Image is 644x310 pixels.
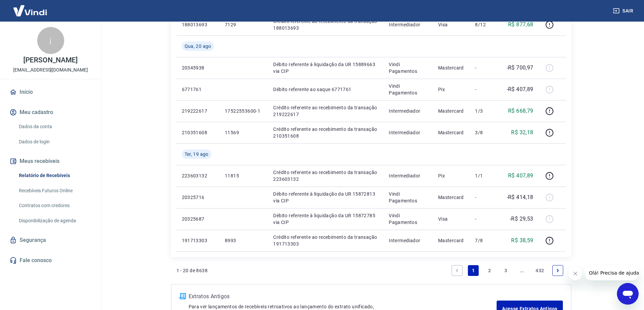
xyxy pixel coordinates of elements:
p: Pix [438,86,464,93]
a: Recebíveis Futuros Online [16,184,93,198]
p: - [475,64,495,71]
p: Crédito referente ao recebimento da transação 210351608 [273,126,378,139]
p: 7129 [225,21,263,28]
img: ícone [180,293,186,299]
a: Segurança [8,233,93,248]
p: 3/8 [475,129,495,136]
a: Previous page [452,265,462,276]
p: [PERSON_NAME] [23,57,77,64]
p: -R$ 407,89 [507,85,533,93]
p: Crédito referente ao recebimento da transação 188013693 [273,18,378,31]
p: 7/8 [475,237,495,244]
span: Qua, 20 ago [185,43,211,50]
p: Crédito referente ao recebimento da transação 191713303 [273,234,378,247]
button: Meus recebíveis [8,154,93,169]
p: Débito referente à liquidação da UR 15889663 via CIP [273,61,378,75]
p: Visa [438,216,464,222]
a: Relatório de Recebíveis [16,169,93,182]
a: Page 432 [533,265,547,276]
img: Vindi [8,0,52,21]
p: [EMAIL_ADDRESS][DOMAIN_NAME] [13,66,88,74]
p: Crédito referente ao recebimento da transação 219222617 [273,104,378,118]
p: 1/1 [475,172,495,179]
a: Page 3 [500,265,511,276]
a: Fale conosco [8,253,93,268]
p: Visa [438,21,464,28]
span: Ter, 19 ago [185,151,209,158]
p: Vindi Pagamentos [389,61,427,75]
p: Pix [438,172,464,179]
a: Next page [552,265,563,276]
p: 20345938 [182,64,214,71]
p: R$ 38,59 [511,236,533,245]
a: Page 1 is your current page [468,265,479,276]
iframe: Fechar mensagem [569,267,582,280]
div: j [37,27,64,54]
p: Intermediador [389,108,427,114]
p: Mastercard [438,64,464,71]
p: 20325687 [182,216,214,222]
span: Olá! Precisa de ajuda? [4,5,57,10]
p: Mastercard [438,237,464,244]
p: Vindi Pagamentos [389,83,427,96]
p: R$ 877,68 [508,21,533,29]
a: Jump forward [517,265,527,276]
ul: Pagination [449,262,566,279]
a: Início [8,85,93,100]
p: 8/12 [475,21,495,28]
p: -R$ 414,18 [507,193,533,201]
p: Mastercard [438,108,464,114]
p: Intermediador [389,172,427,179]
p: Débito referente ao saque 6771761 [273,86,378,93]
p: Crédito referente ao recebimento da transação 223603132 [273,169,378,182]
p: Intermediador [389,237,427,244]
p: 8993 [225,237,263,244]
iframe: Mensagem da empresa [585,265,639,280]
p: -R$ 700,97 [507,64,533,72]
p: - [475,194,495,201]
p: 210351608 [182,129,214,136]
p: Débito referente à liquidação da UR 15872785 via CIP [273,212,378,226]
p: 11569 [225,129,263,136]
p: R$ 668,79 [508,107,533,115]
a: Dados de login [16,135,93,149]
button: Meu cadastro [8,105,93,120]
p: - [475,86,495,93]
p: 191713303 [182,237,214,244]
p: R$ 32,18 [511,129,533,137]
p: Intermediador [389,129,427,136]
a: Page 2 [484,265,495,276]
p: Intermediador [389,21,427,28]
p: 223603132 [182,172,214,179]
button: Sair [612,5,636,17]
p: 219222617 [182,108,214,114]
p: 6771761 [182,86,214,93]
p: -R$ 29,53 [510,215,533,223]
p: 17522553600-1 [225,108,263,114]
iframe: Botão para abrir a janela de mensagens [617,283,639,305]
p: R$ 407,89 [508,172,533,180]
p: Mastercard [438,194,464,201]
a: Disponibilização de agenda [16,214,93,228]
p: 1 - 20 de 8638 [176,267,208,274]
p: 1/3 [475,108,495,114]
p: 20325716 [182,194,214,201]
p: Vindi Pagamentos [389,212,427,226]
p: Débito referente à liquidação da UR 15872813 via CIP [273,191,378,204]
p: Mastercard [438,129,464,136]
p: Extratos Antigos [189,292,497,301]
p: 188013693 [182,21,214,28]
a: Contratos com credores [16,199,93,213]
p: - [475,216,495,222]
p: 11815 [225,172,263,179]
p: Vindi Pagamentos [389,191,427,204]
a: Dados da conta [16,120,93,134]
